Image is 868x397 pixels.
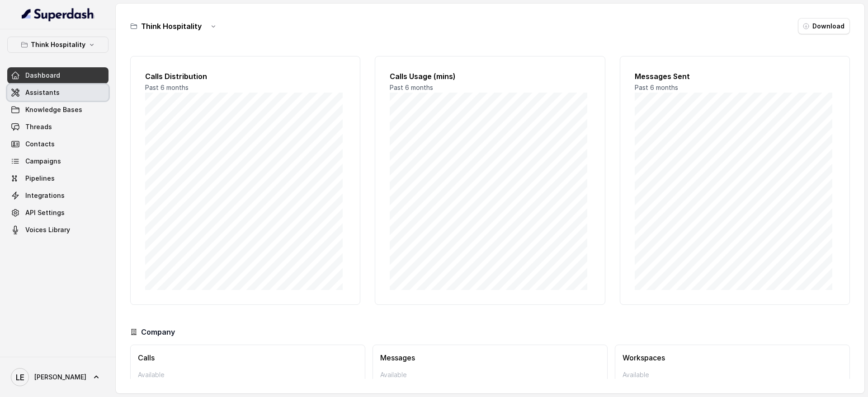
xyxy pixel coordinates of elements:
[7,102,108,118] a: Knowledge Bases
[141,327,175,337] h3: Company
[141,21,202,32] h3: Think Hospitality
[34,373,86,382] span: [PERSON_NAME]
[390,71,590,82] h2: Calls Usage (mins)
[380,370,600,379] p: Available
[7,187,108,204] a: Integrations
[22,7,94,22] img: light.svg
[25,88,60,97] span: Assistants
[798,18,850,34] button: Download
[7,364,108,390] a: [PERSON_NAME]
[623,370,842,379] p: Available
[138,370,358,379] p: Available
[145,84,189,91] span: Past 6 months
[7,136,108,152] a: Contacts
[138,352,358,363] h3: Calls
[7,67,108,84] a: Dashboard
[25,71,60,80] span: Dashboard
[7,153,108,169] a: Campaigns
[25,174,55,183] span: Pipelines
[635,84,678,91] span: Past 6 months
[623,352,842,363] h3: Workspaces
[7,222,108,238] a: Voices Library
[390,84,433,91] span: Past 6 months
[25,225,70,234] span: Voices Library
[7,170,108,187] a: Pipelines
[25,157,61,166] span: Campaigns
[25,208,65,217] span: API Settings
[380,352,600,363] h3: Messages
[7,84,108,101] a: Assistants
[7,205,108,221] a: API Settings
[25,140,55,149] span: Contacts
[31,39,85,50] p: Think Hospitality
[16,373,24,382] text: LE
[25,105,82,114] span: Knowledge Bases
[7,37,108,53] button: Think Hospitality
[25,191,65,200] span: Integrations
[7,119,108,135] a: Threads
[25,122,52,131] span: Threads
[145,71,345,82] h2: Calls Distribution
[635,71,835,82] h2: Messages Sent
